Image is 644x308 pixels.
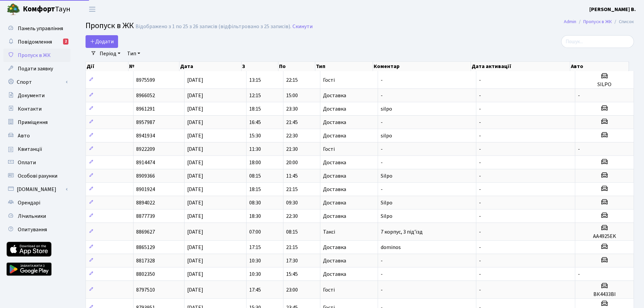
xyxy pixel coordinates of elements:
span: - [479,270,481,278]
span: - [479,212,481,220]
span: - [479,105,481,113]
a: Період [97,48,123,59]
span: 15:45 [286,270,298,278]
a: Скинути [292,23,313,30]
span: - [381,119,383,126]
span: 8802350 [136,270,155,278]
a: Оплати [3,156,70,169]
span: 10:30 [249,270,261,278]
span: 8941934 [136,132,155,139]
span: Silpo [381,172,392,180]
span: - [479,172,481,180]
th: Дії [86,62,128,71]
span: Панель управління [18,25,63,32]
span: - [381,159,383,166]
th: Дата [179,62,241,71]
span: Квитанції [18,145,42,153]
span: 17:45 [249,286,261,294]
span: 23:30 [286,105,298,113]
li: Список [612,18,634,25]
span: Доставка [323,120,346,125]
span: 12:15 [249,92,261,99]
span: [DATE] [187,286,203,294]
span: 08:15 [286,228,298,236]
span: [DATE] [187,159,203,166]
th: По [278,62,315,71]
th: № [128,62,179,71]
span: Опитування [18,226,47,233]
span: 11:30 [249,145,261,153]
span: Silpo [381,212,392,220]
span: Silpo [381,199,392,206]
th: Авто [570,62,629,71]
a: Квитанції [3,142,70,156]
span: 21:30 [286,145,298,153]
th: Коментар [373,62,471,71]
span: 8957987 [136,119,155,126]
h5: SILPO [578,81,631,88]
span: - [381,76,383,84]
th: Тип [315,62,373,71]
a: Подати заявку [3,62,70,75]
span: 10:30 [249,257,261,264]
span: 8975599 [136,76,155,84]
span: 8877739 [136,212,155,220]
a: Повідомлення2 [3,35,70,49]
span: Доставка [323,173,346,179]
span: 8901924 [136,186,155,193]
span: 21:15 [286,186,298,193]
span: 21:15 [286,244,298,251]
span: 17:15 [249,244,261,251]
span: - [479,244,481,251]
a: Спорт [3,75,70,89]
span: - [381,257,383,264]
span: - [381,270,383,278]
span: [DATE] [187,76,203,84]
span: 16:45 [249,119,261,126]
span: 8865129 [136,244,155,251]
span: silpo [381,105,392,113]
b: [PERSON_NAME] В. [589,6,636,13]
span: 8914474 [136,159,155,166]
span: [DATE] [187,132,203,139]
span: Доставка [323,258,346,263]
span: Гості [323,146,335,152]
span: Лічильники [18,212,46,220]
span: 20:00 [286,159,298,166]
span: Оплати [18,159,36,166]
span: [DATE] [187,228,203,236]
span: 7 корпус, 3 під'їзд [381,228,423,236]
span: [DATE] [187,105,203,113]
th: Дата активації [471,62,570,71]
span: - [479,199,481,206]
a: Admin [564,18,576,25]
span: Пропуск в ЖК [86,20,134,32]
span: Доставка [323,213,346,219]
a: Орендарі [3,196,70,209]
span: 18:15 [249,186,261,193]
span: [DATE] [187,119,203,126]
span: Доставка [323,200,346,205]
input: Пошук... [561,35,634,48]
span: 18:15 [249,105,261,113]
span: - [479,145,481,153]
button: Переключити навігацію [84,4,101,15]
span: [DATE] [187,212,203,220]
span: Доставка [323,106,346,112]
span: - [381,92,383,99]
nav: breadcrumb [554,15,644,29]
b: Комфорт [23,4,55,14]
span: 8817328 [136,257,155,264]
span: [DATE] [187,199,203,206]
img: logo.png [7,3,20,16]
span: [DATE] [187,172,203,180]
span: [DATE] [187,92,203,99]
span: - [479,76,481,84]
span: Пропуск в ЖК [18,52,51,59]
span: Доставка [323,187,346,192]
span: Подати заявку [18,65,53,72]
span: Орендарі [18,199,40,206]
span: 8909366 [136,172,155,180]
a: Приміщення [3,116,70,129]
span: - [479,92,481,99]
